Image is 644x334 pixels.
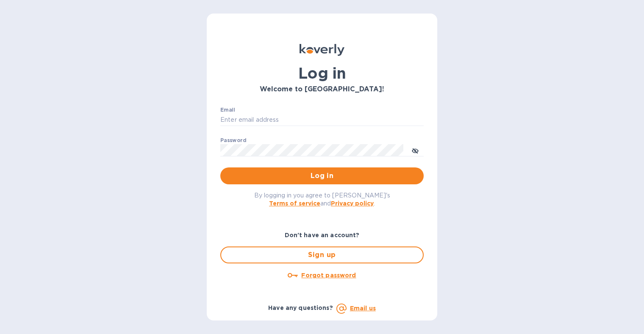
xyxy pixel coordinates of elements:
label: Email [220,107,235,112]
a: Privacy policy [331,200,374,207]
span: By logging in you agree to [PERSON_NAME]'s and . [254,192,390,207]
b: Have any questions? [268,304,333,311]
span: Sign up [228,250,416,260]
a: Terms of service [269,200,320,207]
b: Don't have an account? [285,232,360,238]
u: Forgot password [301,272,356,279]
input: Enter email address [220,114,424,126]
label: Password [220,138,246,143]
button: toggle password visibility [407,142,424,159]
span: Log in [227,171,417,181]
h3: Welcome to [GEOGRAPHIC_DATA]! [220,85,424,93]
button: Log in [220,167,424,184]
button: Sign up [220,246,424,263]
h1: Log in [220,64,424,82]
img: Koverly [300,44,344,56]
a: Email us [350,305,376,312]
